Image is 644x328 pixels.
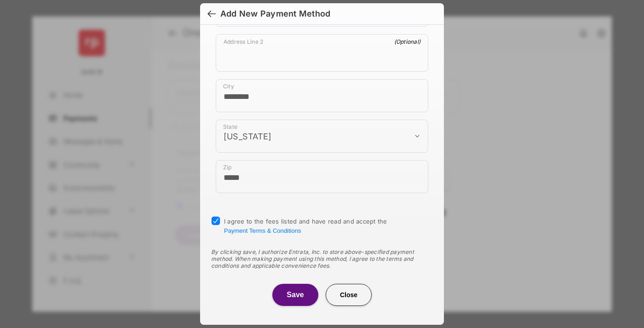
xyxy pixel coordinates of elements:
div: payment_method_screening[postal_addresses][addressLine2] [216,34,428,72]
div: payment_method_screening[postal_addresses][administrativeArea] [216,120,428,153]
button: Save [272,284,318,306]
span: I agree to the fees listed and have read and accept the [224,218,387,234]
button: I agree to the fees listed and have read and accept the [224,227,301,234]
div: payment_method_screening[postal_addresses][locality] [216,79,428,112]
button: Close [326,284,372,306]
div: Add New Payment Method [220,9,330,19]
div: payment_method_screening[postal_addresses][postalCode] [216,160,428,193]
div: By clicking save, I authorize Entrata, Inc. to store above-specified payment method. When making ... [211,248,433,269]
